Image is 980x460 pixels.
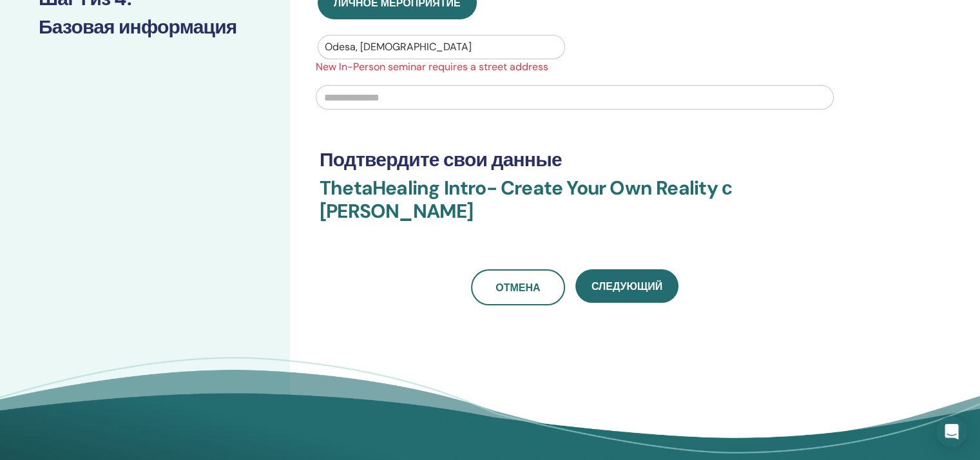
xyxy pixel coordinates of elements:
span: Отмена [495,281,540,294]
div: Open Intercom Messenger [936,416,967,447]
h3: ThetaHealing Intro- Create Your Own Reality с [PERSON_NAME] [320,177,830,238]
span: New In-Person seminar requires a street address [308,59,841,75]
h3: Базовая информация [39,15,251,39]
h3: Подтвердите свои данные [320,148,830,171]
span: Следующий [591,280,662,293]
a: Отмена [471,269,565,305]
button: Следующий [575,269,678,303]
